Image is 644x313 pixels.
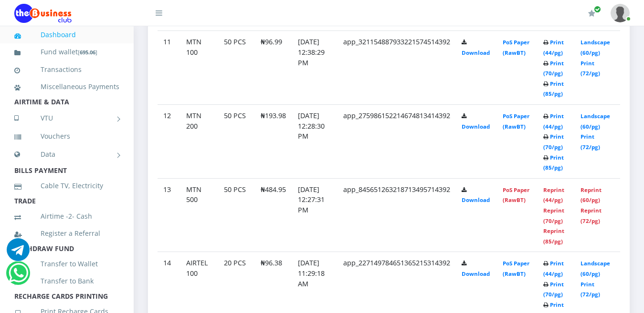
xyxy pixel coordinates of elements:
a: Data [14,142,119,166]
a: Transfer to Wallet [14,253,119,275]
a: Reprint (44/pg) [543,186,564,204]
a: Cable TV, Electricity [14,175,119,197]
a: Transfer to Bank [14,270,119,292]
td: [DATE] 12:38:29 PM [292,31,338,105]
span: Renew/Upgrade Subscription [594,6,601,13]
a: Register a Referral [14,222,119,244]
a: Print (72/pg) [581,281,600,298]
img: User [611,4,630,22]
td: [DATE] 12:28:30 PM [292,105,338,179]
a: Fund wallet[695.06] [14,41,119,63]
a: Miscellaneous Payments [14,76,119,98]
a: Reprint (60/pg) [581,186,602,204]
a: VTU [14,106,119,130]
a: Print (44/pg) [543,112,564,130]
a: PoS Paper (RawBT) [503,39,529,56]
a: Print (72/pg) [581,133,600,151]
a: Print (70/pg) [543,281,564,298]
a: PoS Paper (RawBT) [503,260,529,277]
td: 11 [158,31,180,105]
a: Chat for support [9,269,28,284]
td: app_321154887933221574514392 [338,31,456,105]
td: ₦96.99 [255,31,292,105]
a: Print (85/pg) [543,154,564,172]
a: Dashboard [14,24,119,46]
a: Landscape (60/pg) [581,260,610,277]
a: Airtime -2- Cash [14,205,119,227]
td: 50 PCS [218,105,255,179]
a: Download [462,123,490,130]
a: Chat for support [7,245,30,261]
td: ₦484.95 [255,178,292,252]
a: Print (72/pg) [581,60,600,77]
td: app_845651263218713495714392 [338,178,456,252]
a: Download [462,49,490,56]
a: Landscape (60/pg) [581,39,610,56]
td: 50 PCS [218,178,255,252]
small: [ ] [78,49,97,56]
td: MTN 200 [180,105,218,179]
a: Download [462,270,490,277]
a: Reprint (70/pg) [543,207,564,224]
td: MTN 100 [180,31,218,105]
i: Renew/Upgrade Subscription [588,10,595,17]
a: Vouchers [14,125,119,147]
a: PoS Paper (RawBT) [503,186,529,204]
td: app_275986152214674813414392 [338,105,456,179]
a: Reprint (85/pg) [543,227,564,245]
a: Print (44/pg) [543,39,564,56]
a: Print (70/pg) [543,133,564,151]
b: 695.06 [80,49,95,56]
td: [DATE] 12:27:31 PM [292,178,338,252]
a: Download [462,196,490,203]
a: Reprint (72/pg) [581,207,602,224]
img: Logo [14,4,72,23]
a: Print (44/pg) [543,260,564,277]
a: Transactions [14,59,119,81]
td: 50 PCS [218,31,255,105]
td: 12 [158,105,180,179]
td: ₦193.98 [255,105,292,179]
a: Print (85/pg) [543,80,564,98]
td: MTN 500 [180,178,218,252]
td: 13 [158,178,180,252]
a: PoS Paper (RawBT) [503,112,529,130]
a: Landscape (60/pg) [581,112,610,130]
a: Print (70/pg) [543,60,564,77]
